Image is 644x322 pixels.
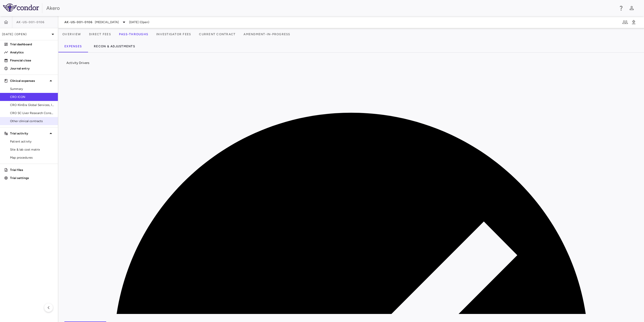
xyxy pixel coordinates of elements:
span: Site & lab cost matrix [10,147,54,152]
span: Map procedures [10,155,54,160]
button: Current Contract [195,28,239,40]
p: Trial files [10,168,54,172]
div: Akero [46,4,615,12]
span: Summary [10,87,54,91]
span: [DATE] (Open) [129,20,149,24]
p: [DATE] (Open) [2,32,50,37]
p: Trial dashboard [10,42,54,47]
p: Analytics [10,50,54,55]
span: Activity Drivers [66,61,89,65]
p: Journal entry [10,66,54,71]
span: AK-US-001-0106 [16,20,45,24]
span: CRO SC Liver Research Consortium LLC [10,111,54,115]
button: Investigator Fees [152,28,195,40]
button: Pass-Throughs [115,28,152,40]
span: AK-US-001-0106 [64,20,93,24]
span: CRO KlinEra Global Services, Inc [10,103,54,107]
button: Amendment-In-Progress [239,28,294,40]
span: CRO ICON [10,95,54,99]
img: logo-full-SnFGN8VE.png [3,4,39,12]
p: Clinical expenses [10,79,48,83]
span: Patient activity [10,139,54,144]
p: Trial settings [10,176,54,180]
p: Trial activity [10,131,48,136]
button: Overview [58,28,85,40]
p: Financial close [10,58,54,63]
button: Recon & Adjustments [88,40,141,52]
button: Expenses [58,40,88,52]
button: Direct Fees [85,28,115,40]
span: Other clinical contracts [10,119,54,123]
span: [MEDICAL_DATA] [95,20,119,24]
